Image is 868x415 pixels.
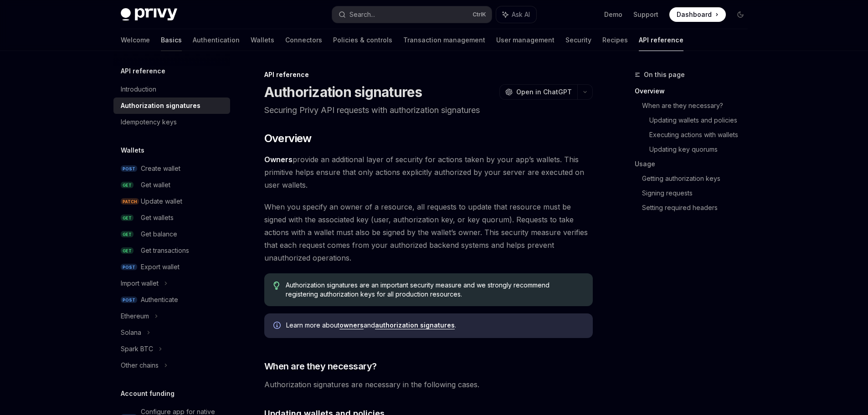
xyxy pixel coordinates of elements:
a: GETGet wallet [113,177,230,193]
a: Executing actions with wallets [649,128,755,142]
span: Dashboard [677,10,712,19]
a: API reference [639,29,683,51]
a: Support [633,10,658,19]
div: Other chains [121,360,159,371]
a: Demo [604,10,622,19]
span: PATCH [121,198,139,205]
a: Dashboard [669,7,726,22]
a: GETGet transactions [113,242,230,259]
a: Transaction management [403,29,485,51]
a: Updating wallets and policies [649,113,755,128]
span: Overview [264,131,312,146]
div: Create wallet [141,163,180,174]
a: Usage [635,157,755,171]
a: authorization signatures [375,321,455,329]
a: owners [339,321,364,329]
a: GETGet balance [113,226,230,242]
button: Ask AI [496,6,536,23]
span: GET [121,182,134,189]
span: Authorization signatures are an important security measure and we strongly recommend registering ... [286,281,583,299]
span: On this page [644,69,685,80]
span: Ask AI [512,10,530,19]
a: Recipes [602,29,628,51]
svg: Info [273,322,282,331]
a: Connectors [285,29,322,51]
a: PATCHUpdate wallet [113,193,230,210]
a: POSTCreate wallet [113,160,230,177]
div: Search... [349,9,375,20]
span: Open in ChatGPT [516,87,572,97]
p: Securing Privy API requests with authorization signatures [264,104,593,117]
a: Getting authorization keys [642,171,755,186]
div: Introduction [121,84,156,95]
svg: Tip [273,282,280,290]
div: Spark BTC [121,343,153,354]
div: Update wallet [141,196,182,207]
button: Toggle dark mode [733,7,748,22]
span: Authorization signatures are necessary in the following cases. [264,378,593,391]
div: Import wallet [121,278,159,289]
a: POSTExport wallet [113,259,230,275]
h5: API reference [121,66,165,77]
span: provide an additional layer of security for actions taken by your app’s wallets. This primitive h... [264,153,593,191]
span: GET [121,215,134,221]
a: When are they necessary? [642,98,755,113]
div: Authorization signatures [121,100,200,111]
div: Solana [121,327,141,338]
span: POST [121,264,137,271]
span: GET [121,247,134,254]
div: Get wallets [141,212,174,223]
span: POST [121,297,137,303]
button: Open in ChatGPT [499,84,577,100]
div: Authenticate [141,294,178,305]
a: Welcome [121,29,150,51]
a: Signing requests [642,186,755,200]
button: Search...CtrlK [332,6,492,23]
a: Idempotency keys [113,114,230,130]
div: Ethereum [121,311,149,322]
span: Learn more about and . [286,321,584,330]
a: GETGet wallets [113,210,230,226]
span: When you specify an owner of a resource, all requests to update that resource must be signed with... [264,200,593,264]
div: API reference [264,70,593,79]
h5: Wallets [121,145,144,156]
a: Policies & controls [333,29,392,51]
a: Security [565,29,591,51]
span: POST [121,165,137,172]
span: GET [121,231,134,238]
span: When are they necessary? [264,360,377,373]
h1: Authorization signatures [264,84,422,100]
a: User management [496,29,555,51]
a: Introduction [113,81,230,97]
div: Get transactions [141,245,189,256]
a: Overview [635,84,755,98]
h5: Account funding [121,388,175,399]
div: Idempotency keys [121,117,177,128]
a: Authentication [193,29,240,51]
div: Get wallet [141,179,170,190]
a: POSTAuthenticate [113,292,230,308]
img: dark logo [121,8,177,21]
span: Ctrl K [473,11,486,18]
a: Wallets [251,29,274,51]
a: Authorization signatures [113,97,230,114]
div: Get balance [141,229,177,240]
a: Updating key quorums [649,142,755,157]
div: Export wallet [141,261,180,272]
a: Basics [161,29,182,51]
a: Owners [264,155,293,164]
a: Setting required headers [642,200,755,215]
